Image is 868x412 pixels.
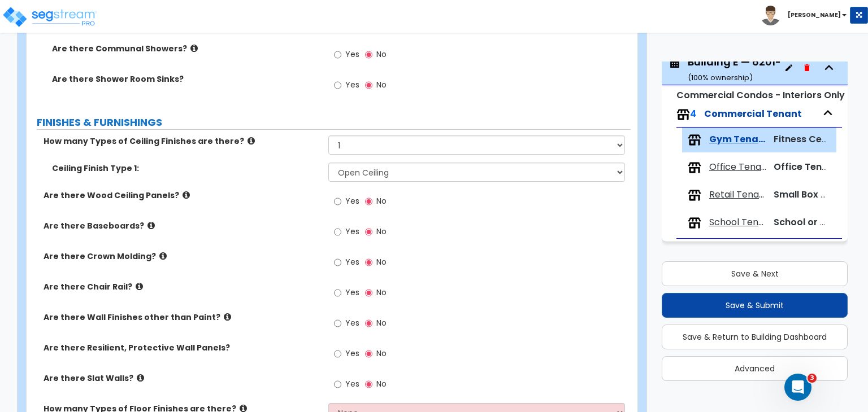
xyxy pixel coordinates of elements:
label: Are there Chair Rail? [44,281,320,292]
input: Yes [334,317,341,330]
input: No [365,287,372,299]
span: No [376,226,387,237]
span: No [376,79,387,90]
label: Ceiling Finish Type 1: [52,163,320,174]
span: No [376,287,387,298]
img: building.svg [667,55,682,69]
input: No [365,317,372,330]
label: Are there Wall Finishes other than Paint? [44,312,320,323]
i: click for more info! [137,374,144,382]
input: No [365,226,372,238]
span: Retail Tenant [709,189,766,201]
span: Commercial Tenant [704,107,802,120]
label: How many Types of Ceiling Finishes are there? [44,135,320,147]
span: Yes [345,378,359,389]
img: tenants.png [688,189,701,202]
input: Yes [334,79,341,91]
span: Yes [345,287,359,298]
i: click for more info! [147,221,155,230]
input: No [365,195,372,208]
small: ( 100 % ownership) [688,72,753,83]
span: Yes [345,226,359,237]
img: tenants.png [688,161,701,174]
button: Advanced [662,356,848,381]
span: No [376,348,387,359]
span: Building E — 6201–6255 Corporate Dr [667,55,780,84]
button: Save & Next [662,261,848,286]
span: Yes [345,317,359,328]
span: Office Tenant [774,160,837,173]
input: Yes [334,226,341,238]
label: Are there Crown Molding? [44,251,320,262]
span: No [376,256,387,268]
label: Are there Resilient, Protective Wall Panels? [44,342,320,353]
b: [PERSON_NAME] [788,11,841,19]
img: logo_pro_r.png [2,6,98,28]
input: No [365,79,372,91]
input: No [365,378,372,391]
input: Yes [334,49,341,61]
img: tenants.png [676,108,690,121]
i: click for more info! [136,282,143,291]
small: Commercial Condos - Interiors Only [676,89,845,102]
input: Yes [334,348,341,360]
input: No [365,49,372,61]
i: click for more info! [248,137,255,145]
span: No [376,195,387,207]
span: Yes [345,348,359,359]
span: Yes [345,79,359,90]
label: Are there Wood Ceiling Panels? [44,190,320,201]
label: Are there Communal Showers? [52,43,320,54]
input: No [365,256,372,269]
i: click for more info! [224,313,231,321]
span: No [376,49,387,60]
button: Save & Submit [662,293,848,318]
span: Office Tenants [709,161,766,174]
label: Are there Slat Walls? [44,372,320,384]
input: Yes [334,378,341,391]
input: Yes [334,287,341,299]
span: Yes [345,256,359,268]
span: 3 [808,374,817,383]
img: tenants.png [688,133,701,147]
button: Save & Return to Building Dashboard [662,325,848,349]
iframe: Intercom live chat [784,374,811,401]
input: Yes [334,195,341,208]
label: Are there Shower Room Sinks? [52,73,320,85]
input: No [365,348,372,360]
input: Yes [334,256,341,269]
span: No [376,317,387,328]
i: click for more info! [159,252,167,260]
label: FINISHES & FURNISHINGS [37,115,631,130]
label: Are there Baseboards? [44,220,320,231]
i: click for more info! [190,44,198,52]
img: tenants.png [688,216,701,230]
span: Yes [345,49,359,60]
img: avatar.png [761,6,780,25]
span: School Tenant [709,216,766,229]
span: Gym Tenant [709,133,766,146]
span: No [376,378,387,389]
span: Yes [345,195,359,207]
span: 4 [690,107,696,120]
i: click for more info! [183,191,190,199]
